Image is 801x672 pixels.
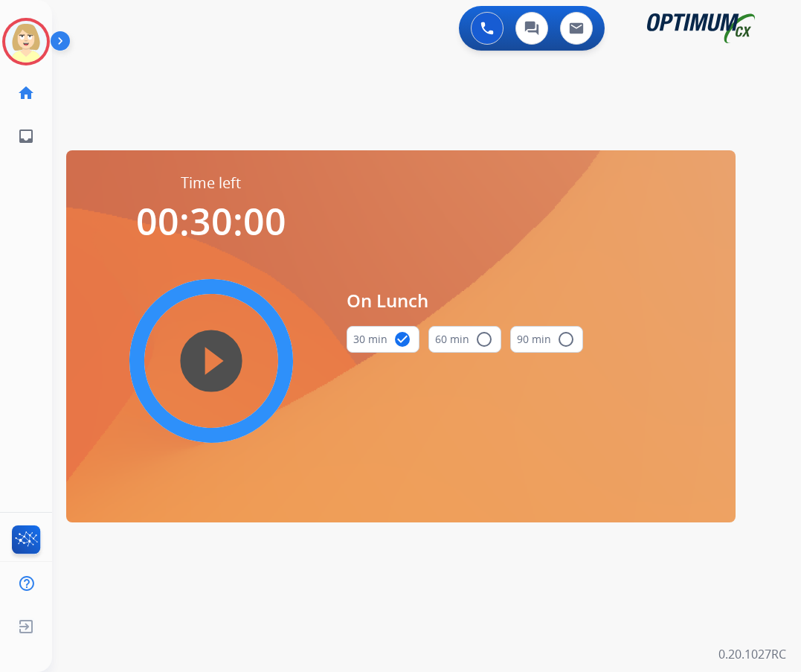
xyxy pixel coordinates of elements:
[718,645,786,663] p: 0.20.1027RC
[428,326,501,353] button: 60 min
[202,352,220,370] mat-icon: play_circle_filled
[393,330,411,348] mat-icon: check_circle
[347,326,419,353] button: 30 min
[17,127,35,145] mat-icon: inbox
[5,21,47,63] img: avatar
[17,84,35,102] mat-icon: home
[510,326,583,353] button: 90 min
[557,330,575,348] mat-icon: radio_button_unchecked
[347,287,583,314] span: On Lunch
[136,196,286,246] span: 00:30:00
[181,173,241,193] span: Time left
[475,330,493,348] mat-icon: radio_button_unchecked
